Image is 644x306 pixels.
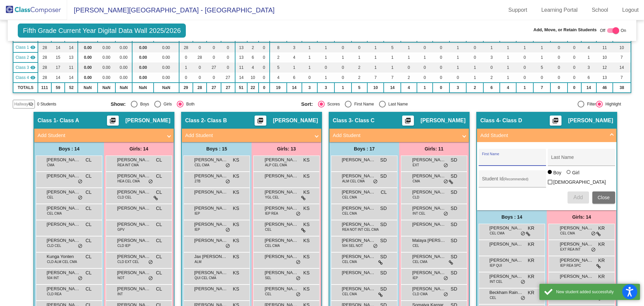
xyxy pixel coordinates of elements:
td: 1 [516,83,533,93]
td: 6 [483,83,500,93]
td: 17 [51,62,65,73]
td: NaN [98,83,115,93]
mat-radio-group: Select an option [111,101,296,107]
td: 1 [367,52,384,62]
td: 7 [384,73,401,83]
mat-icon: picture_as_pdf [109,117,117,127]
td: 0 [259,83,270,93]
span: Class 2 [185,117,204,124]
td: 1 [500,62,516,73]
td: 28 [38,52,51,62]
td: 0.00 [78,42,98,52]
span: [PERSON_NAME] [117,157,151,163]
td: 1 [317,52,335,62]
span: [PERSON_NAME] [342,157,375,163]
td: 0 [334,42,351,52]
td: 13 [235,42,247,52]
td: 1 [500,52,516,62]
td: 27 [207,62,221,73]
td: 0 [568,73,581,83]
td: 1 [417,52,433,62]
td: 0 [550,73,567,83]
td: 5 [384,42,401,52]
div: Boys : 17 [329,142,399,156]
td: 29 [179,83,193,93]
td: NaN [154,83,179,93]
span: REA INT CMA [117,163,139,168]
td: 1 [302,42,317,52]
td: 111 [38,83,51,93]
td: 5 [533,62,551,73]
span: HEA CEL CMA [117,179,140,184]
td: 4 [500,83,516,93]
td: 0 [207,52,221,62]
td: 4 [401,83,417,93]
td: 1 [352,52,367,62]
mat-panel-title: Add Student [480,132,605,139]
mat-expansion-panel-header: Add Student [477,129,616,142]
td: 0.00 [132,42,153,52]
a: Support [503,5,533,15]
td: 3 [317,83,335,93]
td: 13 [235,52,247,62]
input: First Name [482,157,542,163]
td: 1 [466,62,483,73]
span: Close [598,195,610,200]
td: 1 [317,73,335,83]
mat-panel-title: Add Student [185,132,310,139]
div: Girls [161,101,172,107]
td: 1 [334,52,351,62]
td: 0 [550,52,567,62]
td: 5 [270,62,286,73]
td: 2 [401,73,417,83]
div: Girls: 14 [104,142,174,156]
td: 1 [317,42,335,52]
td: 3 [287,42,302,52]
span: Class 4 [480,117,499,124]
td: 2 [270,52,286,62]
span: Class 3 [333,117,352,124]
td: 14 [51,42,65,52]
span: - Class A [56,117,79,124]
div: Last Name [386,101,408,107]
td: 28 [193,52,207,62]
td: 27 [207,83,221,93]
td: 0 [568,62,581,73]
td: 2 [247,42,259,52]
td: 0 [433,52,449,62]
span: [PERSON_NAME] [265,157,298,163]
span: 27B [195,179,201,184]
div: Both [183,101,195,107]
span: do_not_disturb_alt [225,163,230,168]
td: 38 [613,83,631,93]
td: 13 [596,73,613,83]
td: 28 [38,73,51,83]
td: Chey Lowe - Class A [13,42,38,52]
span: Sort: [301,101,313,107]
td: 0 [433,73,449,83]
a: School [586,5,613,15]
span: ALP CEL CMA [265,163,287,168]
td: 3 [449,83,467,93]
td: 0.00 [132,52,153,62]
td: 6 [247,52,259,62]
td: 52 [65,83,78,93]
span: [PERSON_NAME] [568,117,613,124]
td: 0 [302,73,317,83]
td: 7 [613,52,631,62]
td: 1 [334,83,351,93]
div: Boys [138,101,149,107]
button: Print Students Details [550,116,561,126]
td: 0.00 [78,62,98,73]
td: 28 [193,83,207,93]
td: 6 [581,73,596,83]
mat-icon: picture_as_pdf [404,117,412,127]
td: NaN [78,83,98,93]
div: Girls: 11 [399,142,469,156]
mat-expansion-panel-header: Add Student [182,129,321,142]
td: 1 [466,73,483,83]
td: 0 [516,52,533,62]
td: 4 [270,73,286,83]
mat-icon: visibility_off [28,101,34,107]
td: 0 [568,42,581,52]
